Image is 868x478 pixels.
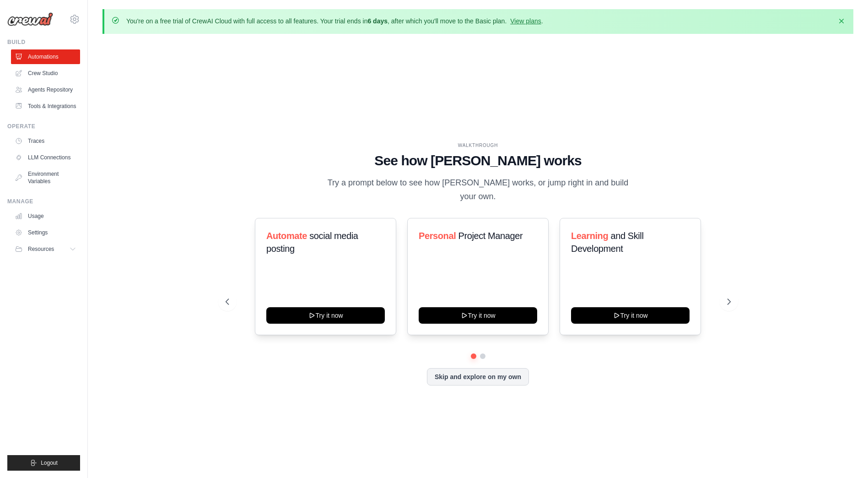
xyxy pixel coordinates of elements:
span: Logout [41,459,58,467]
a: Traces [11,134,80,148]
a: Tools & Integrations [11,99,80,114]
a: Agents Repository [11,82,80,97]
span: Resources [28,245,54,253]
div: WALKTHROUGH [226,142,731,149]
span: Project Manager [458,231,523,241]
div: Operate [7,123,80,130]
a: LLM Connections [11,150,80,165]
span: Automate [266,231,307,241]
span: Personal [419,231,456,241]
a: View plans [510,17,541,25]
span: Learning [571,231,608,241]
img: Logo [7,12,53,26]
a: Usage [11,209,80,223]
button: Try it now [419,307,537,324]
div: Manage [7,198,80,205]
span: and Skill Development [571,231,643,254]
button: Logout [7,455,80,471]
a: Settings [11,225,80,240]
div: Build [7,38,80,46]
a: Environment Variables [11,167,80,189]
span: social media posting [266,231,358,254]
a: Automations [11,49,80,64]
button: Try it now [571,307,690,324]
button: Resources [11,242,80,256]
strong: 6 days [367,17,388,25]
p: You're on a free trial of CrewAI Cloud with full access to all features. Your trial ends in , aft... [126,16,543,26]
h1: See how [PERSON_NAME] works [226,152,731,169]
a: Crew Studio [11,66,80,81]
p: Try a prompt below to see how [PERSON_NAME] works, or jump right in and build your own. [324,176,632,203]
button: Skip and explore on my own [427,368,529,386]
button: Try it now [266,307,385,324]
